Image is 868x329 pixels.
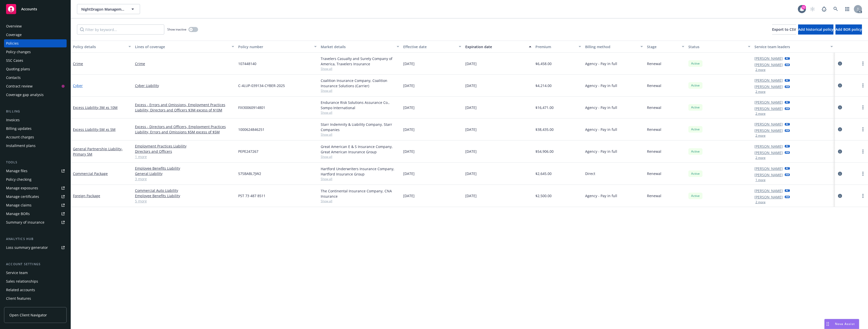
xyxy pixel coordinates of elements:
[835,27,862,32] span: Add BOR policy
[6,39,19,47] div: Policies
[465,44,526,49] div: Expiration date
[835,322,855,326] span: Nova Assist
[4,175,67,184] a: Policy checking
[135,44,229,49] div: Lines of coverage
[535,83,552,88] span: $4,214.00
[321,78,399,88] div: Coalition Insurance Company, Coalition Insurance Solutions (Carrier)
[860,193,866,199] a: more
[321,100,399,110] div: Endurance Risk Solutions Assurance Co., Sompo International
[585,83,617,88] span: Agency - Pay in full
[690,83,700,88] span: Active
[4,277,67,285] a: Sales relationships
[321,188,399,199] div: The Continental Insurance Company, CNA Insurance
[133,41,236,53] button: Lines of coverage
[6,22,22,30] div: Overview
[755,201,766,204] button: 2 more
[4,133,67,141] a: Account charges
[754,84,783,89] a: [PERSON_NAME]
[4,116,67,124] a: Invoices
[807,4,818,14] a: Start snowing
[21,7,37,11] span: Accounts
[754,150,783,155] a: [PERSON_NAME]
[798,24,833,35] button: Add historical policy
[860,104,866,110] a: more
[238,83,285,88] span: C-4LUP-039134-CYBER-2025
[801,5,806,10] div: 31
[754,56,783,61] a: [PERSON_NAME]
[321,144,399,155] div: Great American E & S Insurance Company, Great American Insurance Group
[238,61,256,66] span: 107448140
[321,155,399,159] span: Show all
[463,41,533,53] button: Expiration date
[465,193,477,198] span: [DATE]
[238,105,265,110] span: FIX30060914801
[135,124,234,135] a: Excess - Directors and Officers, Employment Practices Liability, Errors and Omissions $5M excess ...
[754,44,827,49] div: Service team leaders
[837,104,843,110] a: circleInformation
[6,244,48,252] div: Loss summary generator
[585,193,617,198] span: Agency - Pay in full
[4,74,67,82] a: Contacts
[647,193,661,198] span: Renewal
[4,56,67,65] a: SSC Cases
[585,61,617,66] span: Agency - Pay in full
[135,188,234,193] a: Commercial Auto Liability
[321,122,399,132] div: Starr Indemnity & Liability Company, Starr Companies
[772,27,796,32] span: Export to CSV
[321,67,399,71] span: Show all
[321,199,399,203] span: Show all
[6,167,28,175] div: Manage files
[4,142,67,150] a: Installment plans
[135,171,234,176] a: General Liability
[6,286,35,294] div: Related accounts
[4,193,67,201] a: Manage certificates
[321,166,399,177] div: Hartford Underwriters Insurance Company, Hartford Insurance Group
[772,24,796,35] button: Export to CSV
[837,61,843,67] a: circleInformation
[319,41,401,53] button: Market details
[645,41,686,53] button: Stage
[754,188,783,193] a: [PERSON_NAME]
[135,154,234,159] a: 1 more
[4,22,67,30] a: Overview
[6,210,30,218] div: Manage BORs
[135,166,234,171] a: Employee Benefits Liability
[465,105,477,110] span: [DATE]
[4,236,67,242] div: Analytics hub
[842,4,852,14] a: Switch app
[6,184,38,192] div: Manage exposures
[585,171,595,176] span: Direct
[690,194,700,198] span: Active
[4,167,67,175] a: Manage files
[688,44,745,49] div: Status
[4,210,67,218] a: Manage BORs
[6,74,21,82] div: Contacts
[860,126,866,132] a: more
[236,41,319,53] button: Policy number
[819,4,829,14] a: Report a Bug
[755,178,766,182] button: 1 more
[860,61,866,67] a: more
[73,171,108,176] a: Commercial Package
[647,149,661,154] span: Renewal
[6,125,32,133] div: Billing updates
[321,88,399,93] span: Show all
[6,269,28,277] div: Service team
[647,171,661,176] span: Renewal
[798,27,833,32] span: Add historical policy
[238,193,265,198] span: PST 73 487 8511
[403,127,415,132] span: [DATE]
[837,148,843,155] a: circleInformation
[860,148,866,155] a: more
[4,109,67,114] div: Billing
[6,277,38,285] div: Sales relationships
[690,127,700,132] span: Active
[135,198,234,204] a: 5 more
[4,294,67,303] a: Client features
[754,106,783,111] a: [PERSON_NAME]
[321,110,399,115] span: Show all
[585,149,617,154] span: Agency - Pay in full
[403,193,415,198] span: [DATE]
[135,83,234,88] a: Cyber Liability
[73,105,118,110] a: Excess Liability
